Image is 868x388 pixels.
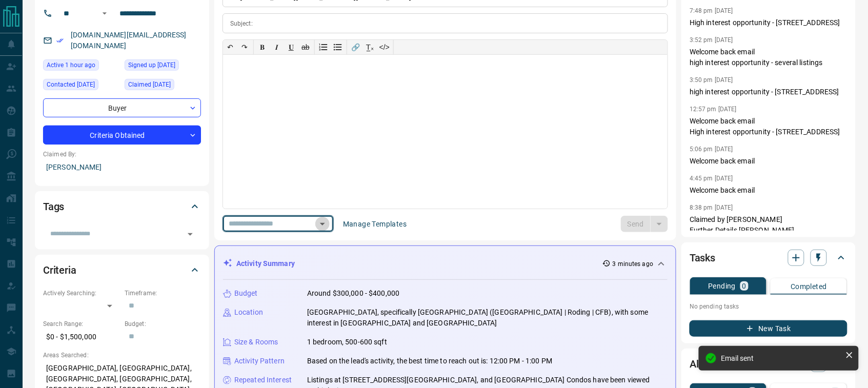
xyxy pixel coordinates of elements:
[690,7,733,14] p: 7:48 pm [DATE]
[47,60,95,70] span: Active 1 hour ago
[289,43,294,51] span: 𝐔
[690,299,847,314] p: No pending tasks
[43,150,201,159] p: Claimed By:
[43,79,119,93] div: Sun Jun 15 2025
[690,156,847,167] p: Welcome back email
[128,60,175,70] span: Signed up [DATE]
[690,76,733,84] p: 3:50 pm [DATE]
[690,352,847,376] div: Alerts
[125,59,201,74] div: Sun Nov 14 2021
[223,254,668,273] div: Activity Summary3 minutes ago
[690,116,847,137] p: Welcome back email High interest opportunity - [STREET_ADDRESS]
[125,79,201,93] div: Sun Nov 14 2021
[128,79,171,90] span: Claimed [DATE]
[43,262,76,278] h2: Criteria
[690,87,847,97] p: high interest opportunity - [STREET_ADDRESS]
[621,216,669,232] div: split button
[56,37,64,44] svg: Email Verified
[234,288,258,299] p: Budget
[690,17,847,28] p: High interest opportunity - [STREET_ADDRESS]
[270,40,284,54] button: 𝑰
[98,7,111,19] button: Open
[315,217,330,231] button: Open
[337,216,413,232] button: Manage Templates
[43,258,201,282] div: Criteria
[237,40,252,54] button: ↷
[690,36,733,44] p: 3:52 pm [DATE]
[43,194,201,219] div: Tags
[43,98,201,117] div: Buyer
[255,40,270,54] button: 𝐁
[791,283,827,290] p: Completed
[47,79,95,90] span: Contacted [DATE]
[331,40,345,54] button: Bullet list
[43,289,119,298] p: Actively Searching:
[690,185,847,196] p: Welcome back email
[316,40,331,54] button: Numbered list
[43,329,119,345] p: $0 - $1,500,000
[690,214,847,236] p: Claimed by [PERSON_NAME] Further Details [PERSON_NAME]
[301,43,310,51] s: ab
[234,337,278,348] p: Size & Rooms
[43,319,119,329] p: Search Range:
[690,175,733,182] p: 4:45 pm [DATE]
[613,259,653,269] p: 3 minutes ago
[742,282,746,290] p: 0
[43,59,119,74] div: Tue Aug 12 2025
[71,31,187,50] a: [DOMAIN_NAME][EMAIL_ADDRESS][DOMAIN_NAME]
[43,159,201,176] p: [PERSON_NAME]
[298,40,313,54] button: ab
[690,204,733,211] p: 8:38 pm [DATE]
[690,47,847,68] p: Welcome back email high interest opportunity - several listings
[307,307,668,329] p: [GEOGRAPHIC_DATA], specifically [GEOGRAPHIC_DATA] ([GEOGRAPHIC_DATA] | Roding | CFB), with some i...
[690,146,733,153] p: 5:06 pm [DATE]
[349,40,363,54] button: 🔗
[125,319,201,329] p: Budget:
[690,356,716,372] h2: Alerts
[43,351,201,360] p: Areas Searched:
[690,246,847,270] div: Tasks
[125,289,201,298] p: Timeframe:
[236,258,295,269] p: Activity Summary
[377,40,392,54] button: </>
[234,375,292,385] p: Repeated Interest
[690,250,715,266] h2: Tasks
[234,307,263,318] p: Location
[307,337,387,348] p: 1 bedroom, 500-600 sqft
[234,356,285,366] p: Activity Pattern
[230,19,253,28] p: Subject:
[307,288,399,299] p: Around $300,000 - $400,000
[284,40,298,54] button: 𝐔
[690,106,737,113] p: 12:57 pm [DATE]
[43,126,201,145] div: Criteria Obtained
[690,320,847,337] button: New Task
[709,282,736,290] p: Pending
[721,354,841,362] div: Email sent
[43,198,64,215] h2: Tags
[307,356,552,366] p: Based on the lead's activity, the best time to reach out is: 12:00 PM - 1:00 PM
[363,40,377,54] button: T̲ₓ
[223,40,237,54] button: ↶
[183,227,197,241] button: Open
